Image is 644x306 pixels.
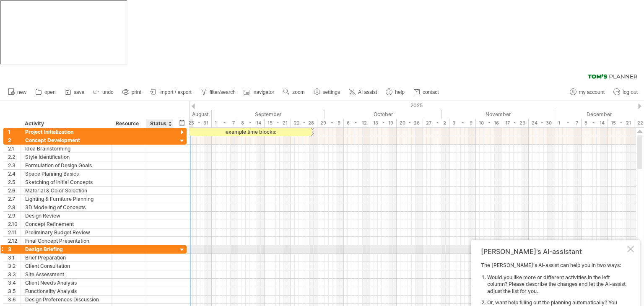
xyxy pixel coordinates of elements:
[25,245,107,253] div: Design Briefing
[25,296,107,303] div: Design Preferences Discussion
[291,119,317,127] div: 22 - 28
[8,287,21,295] div: 3.5
[487,274,626,295] li: Would you like more or different activities in the left column? Please describe the changes and l...
[568,87,607,98] a: my account
[358,89,377,95] span: AI assist
[370,119,397,127] div: 13 - 19
[25,228,107,236] div: Preliminary Budget Review
[254,89,274,95] span: navigator
[25,145,107,153] div: Idea Brainstorming
[8,178,21,186] div: 2.5
[25,254,107,262] div: Brief Preparation
[25,287,107,295] div: Functionality Analysis
[8,212,21,220] div: 2.9
[25,119,107,128] div: Activity
[411,87,441,98] a: contact
[423,89,439,95] span: contact
[8,161,21,169] div: 2.3
[25,153,107,161] div: Style Identification
[8,220,21,228] div: 2.10
[102,89,114,95] span: undo
[212,110,325,119] div: September 2025
[6,87,29,98] a: new
[449,119,476,127] div: 3 - 9
[25,128,107,136] div: Project Initialization
[8,153,21,161] div: 2.2
[25,136,107,144] div: Concept Development
[8,136,21,144] div: 2
[611,87,640,98] a: log out
[25,237,107,245] div: Final Concept Presentation
[8,237,21,245] div: 2.12
[502,119,529,127] div: 17 - 23
[62,87,87,98] a: save
[132,89,141,95] span: print
[91,87,116,98] a: undo
[481,247,626,256] div: [PERSON_NAME]'s AI-assistant
[317,119,344,127] div: 29 - 5
[281,87,307,98] a: zoom
[116,119,141,128] div: Resource
[25,279,107,287] div: Client Needs Analysis
[8,270,21,278] div: 3.3
[8,296,21,303] div: 3.6
[25,170,107,178] div: Space Planning Basics
[8,128,21,136] div: 1
[476,119,502,127] div: 10 - 16
[8,245,21,253] div: 3
[25,178,107,186] div: Sketching of Initial Concepts
[8,145,21,153] div: 2.1
[25,187,107,194] div: Material & Color Selection
[8,262,21,270] div: 3.2
[579,89,605,95] span: my account
[198,87,238,98] a: filter/search
[25,270,107,278] div: Site Assessment
[347,87,379,98] a: AI assist
[8,195,21,203] div: 2.7
[623,89,638,95] span: log out
[384,87,407,98] a: help
[212,119,238,127] div: 1 - 7
[25,212,107,220] div: Design Review
[8,203,21,211] div: 2.8
[120,87,144,98] a: print
[25,220,107,228] div: Concept Refinement
[529,119,555,127] div: 24 - 30
[74,89,84,95] span: save
[608,119,634,127] div: 15 - 21
[25,195,107,203] div: Lighting & Furniture Planning
[210,89,236,95] span: filter/search
[582,119,608,127] div: 8 - 14
[292,89,304,95] span: zoom
[265,119,291,127] div: 15 - 21
[238,119,265,127] div: 8 - 14
[555,119,582,127] div: 1 - 7
[8,170,21,178] div: 2.4
[150,119,169,128] div: Status
[8,228,21,236] div: 2.11
[33,87,58,98] a: open
[25,161,107,169] div: Formulation of Design Goals
[323,89,340,95] span: settings
[25,262,107,270] div: Client Consultation
[395,89,405,95] span: help
[148,87,194,98] a: import / export
[185,119,212,127] div: 25 - 31
[442,110,555,119] div: November 2025
[8,254,21,262] div: 3.1
[344,119,370,127] div: 6 - 12
[17,89,26,95] span: new
[397,119,423,127] div: 20 - 26
[423,119,449,127] div: 27 - 2
[8,279,21,287] div: 3.4
[159,89,192,95] span: import / export
[25,203,107,211] div: 3D Modeling of Concepts
[242,87,277,98] a: navigator
[189,128,312,136] div: example time blocks:
[8,187,21,194] div: 2.6
[312,87,343,98] a: settings
[325,110,442,119] div: October 2025
[44,89,56,95] span: open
